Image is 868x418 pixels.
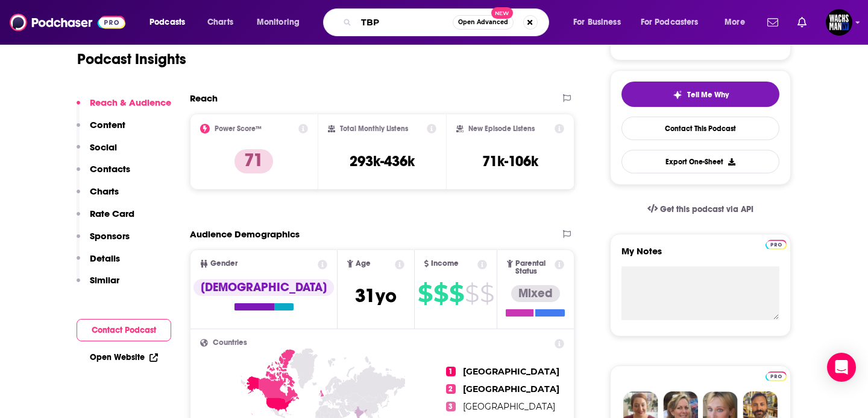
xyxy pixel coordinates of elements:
button: Open AdvancedNew [453,15,514,30]
span: 31 yo [355,284,397,307]
span: Open Advanced [458,19,508,25]
div: Open Intercom Messenger [827,353,856,382]
p: 71 [234,149,273,173]
button: Show profile menu [826,9,852,36]
img: tell me why sparkle [673,90,682,100]
span: 2 [446,384,456,394]
a: Get this podcast via API [638,195,763,224]
button: Content [77,119,125,141]
p: Charts [90,185,119,197]
p: Details [90,252,120,264]
button: tell me why sparkleTell Me Why [621,82,779,107]
span: Charts [207,14,233,31]
span: 3 [446,402,456,411]
span: Income [431,260,459,268]
img: Podchaser Pro [766,240,787,249]
label: My Notes [621,245,779,266]
a: Pro website [766,238,787,249]
p: Reach & Audience [90,97,171,108]
span: Gender [210,260,237,268]
button: Details [77,252,120,275]
button: open menu [716,13,760,32]
button: Contacts [77,163,130,185]
button: open menu [248,13,315,32]
h2: Audience Demographics [190,228,300,240]
button: Social [77,141,117,164]
span: $ [433,284,448,303]
span: For Podcasters [641,14,699,31]
input: Search podcasts, credits, & more... [356,13,453,32]
span: Get this podcast via API [660,204,753,214]
button: open menu [141,13,201,32]
button: Sponsors [77,230,130,252]
h2: New Episode Listens [468,124,535,133]
img: User Profile [826,9,852,36]
span: Countries [213,339,247,347]
h1: Podcast Insights [77,50,186,68]
span: $ [418,284,432,303]
img: Podchaser - Follow, Share and Rate Podcasts [10,11,125,34]
button: open menu [633,13,716,32]
span: $ [449,284,464,303]
button: Contact Podcast [77,319,171,341]
h3: 293k-436k [350,152,415,170]
h2: Total Monthly Listens [340,124,408,133]
span: Age [356,260,371,268]
a: Pro website [766,370,787,381]
div: [DEMOGRAPHIC_DATA] [193,279,334,296]
button: Export One-Sheet [621,150,779,173]
h3: 71k-106k [482,152,538,170]
span: $ [465,284,479,303]
span: [GEOGRAPHIC_DATA] [463,401,555,412]
p: Rate Card [90,208,134,219]
span: Logged in as WachsmanNY [826,9,852,36]
a: Contact This Podcast [621,117,779,140]
span: Parental Status [515,260,553,275]
span: More [725,14,745,31]
span: 1 [446,367,456,376]
button: Rate Card [77,208,134,230]
span: Podcasts [149,14,185,31]
p: Similar [90,274,119,286]
a: Show notifications dropdown [763,12,783,33]
p: Sponsors [90,230,130,242]
div: Mixed [511,285,560,302]
h2: Power Score™ [215,124,262,133]
span: [GEOGRAPHIC_DATA] [463,366,559,377]
span: New [491,7,513,19]
a: Show notifications dropdown [793,12,811,33]
span: $ [480,284,494,303]
button: Reach & Audience [77,97,171,119]
button: Similar [77,274,119,297]
p: Contacts [90,163,130,175]
img: Podchaser Pro [766,371,787,381]
button: Charts [77,185,119,208]
span: [GEOGRAPHIC_DATA] [463,384,559,394]
button: open menu [565,13,636,32]
a: Charts [200,13,241,32]
h2: Reach [190,92,218,104]
p: Social [90,141,117,153]
p: Content [90,119,125,130]
a: Open Website [90,352,158,362]
span: Monitoring [257,14,300,31]
span: Tell Me Why [687,90,729,100]
div: Search podcasts, credits, & more... [335,8,561,36]
span: For Business [573,14,621,31]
